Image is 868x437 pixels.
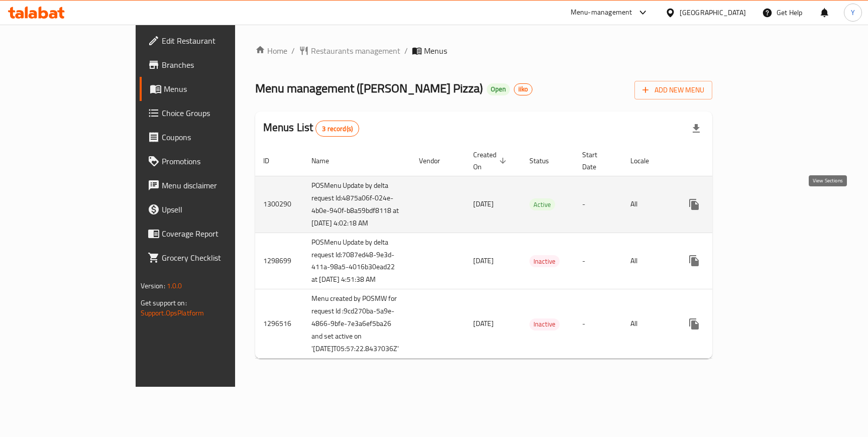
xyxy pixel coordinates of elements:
[529,199,555,210] span: Active
[529,255,560,267] div: Inactive
[622,289,674,359] td: All
[674,146,787,176] th: Actions
[141,306,204,319] a: Support.OpsPlatform
[473,149,509,173] span: Created On
[424,45,447,57] span: Menus
[311,45,400,57] span: Restaurants management
[140,222,281,246] a: Coverage Report
[303,289,411,359] td: Menu created by POSMW for request Id :9cd270ba-5a9e-4866-9bfe-7e3a6ef5ba26 and set active on '[DA...
[487,83,510,95] div: Open
[473,317,494,330] span: [DATE]
[255,77,483,99] span: Menu management ( [PERSON_NAME] Pizza )
[141,279,165,292] span: Version:
[473,254,494,267] span: [DATE]
[684,117,708,141] div: Export file
[574,233,622,289] td: -
[167,279,182,292] span: 1.0.0
[299,45,400,57] a: Restaurants management
[574,289,622,359] td: -
[162,131,273,143] span: Coupons
[255,45,713,57] nav: breadcrumb
[529,256,560,267] span: Inactive
[162,228,273,240] span: Coverage Report
[680,7,746,18] div: [GEOGRAPHIC_DATA]
[140,246,281,270] a: Grocery Checklist
[473,197,494,210] span: [DATE]
[140,53,281,77] a: Branches
[706,312,730,336] button: Change Status
[630,155,662,167] span: Locale
[582,149,610,173] span: Start Date
[303,176,411,233] td: POSMenu Update by delta request Id:4875a06f-024e-4b0e-940f-b8a59bdf8118 at [DATE] 4:02:18 AM
[487,85,510,93] span: Open
[706,249,730,273] button: Change Status
[634,81,712,99] button: Add New Menu
[419,155,453,167] span: Vendor
[529,155,562,167] span: Status
[263,155,282,167] span: ID
[140,125,281,149] a: Coupons
[140,101,281,125] a: Choice Groups
[316,124,359,134] span: 3 record(s)
[140,149,281,173] a: Promotions
[140,77,281,101] a: Menus
[255,146,787,359] table: enhanced table
[642,84,704,96] span: Add New Menu
[682,192,706,216] button: more
[404,45,408,57] li: /
[622,176,674,233] td: All
[162,35,273,47] span: Edit Restaurant
[514,85,532,93] span: iiko
[263,120,359,137] h2: Menus List
[164,83,273,95] span: Menus
[162,155,273,167] span: Promotions
[311,155,342,167] span: Name
[315,121,359,137] div: Total records count
[571,7,632,19] div: Menu-management
[622,233,674,289] td: All
[682,312,706,336] button: more
[162,59,273,71] span: Branches
[303,233,411,289] td: POSMenu Update by delta request Id:7087ed48-9e3d-411a-98a5-4016b30ead22 at [DATE] 4:51:38 AM
[851,7,855,18] span: Y
[291,45,295,57] li: /
[162,179,273,191] span: Menu disclaimer
[529,318,560,330] span: Inactive
[140,173,281,197] a: Menu disclaimer
[141,296,187,309] span: Get support on:
[574,176,622,233] td: -
[162,252,273,264] span: Grocery Checklist
[162,203,273,215] span: Upsell
[140,29,281,53] a: Edit Restaurant
[162,107,273,119] span: Choice Groups
[682,249,706,273] button: more
[529,318,560,331] div: Inactive
[140,197,281,222] a: Upsell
